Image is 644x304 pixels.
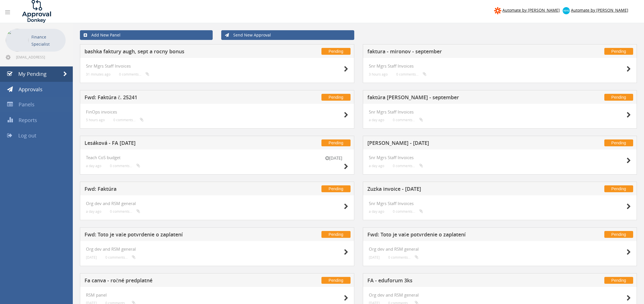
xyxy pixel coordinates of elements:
small: 31 minutes ago [86,72,110,76]
h5: Fwd: Faktúra č. 25241 [84,95,270,102]
small: [DATE] [320,155,348,161]
span: Pending [604,185,633,192]
small: 0 comments... [393,209,423,214]
span: [EMAIL_ADDRESS][DOMAIN_NAME] [16,55,65,59]
small: a day ago [86,164,101,168]
h5: Fa canva - ročné predplatné [84,278,270,285]
span: Pending [321,139,350,146]
span: Automate by [PERSON_NAME] [571,7,628,13]
h5: faktúra [PERSON_NAME] - september [367,95,553,102]
h5: [PERSON_NAME] - [DATE] [367,140,553,147]
h5: bashka faktury augh, sept a rocny bonus [84,49,270,56]
small: 0 comments... [393,118,423,122]
img: zapier-logomark.png [494,7,501,14]
span: Log out [18,132,36,139]
small: 0 comments... [105,255,136,260]
h4: FinOps invoices [86,110,348,114]
h4: Org dev and RSM general [369,293,631,297]
span: Pending [604,231,633,238]
h4: Org dev and RSM general [86,247,348,252]
small: 3 hours ago [369,72,388,76]
h4: Snr Mgrs Staff Invoices [369,64,631,68]
span: Pending [604,48,633,55]
img: xero-logo.png [563,7,570,14]
h5: Lesáková - FA [DATE] [84,140,270,147]
span: Approvals [19,86,43,93]
p: Finance Specialist [31,33,63,48]
span: Pending [321,185,350,192]
a: Send New Approval [221,30,354,40]
h4: Snr Mgrs Staff Invoices [369,201,631,206]
h5: Zuzka invoice - [DATE] [367,186,553,193]
small: 0 comments... [388,255,418,260]
span: Pending [321,94,350,101]
h4: Snr Mgrs Staff Invoices [369,110,631,114]
h5: FA - eduforum 3ks [367,278,553,285]
span: Automate by [PERSON_NAME] [502,7,560,13]
span: Pending [321,48,350,55]
small: a day ago [369,164,384,168]
small: 0 comments... [119,72,149,76]
span: Panels [19,101,35,108]
span: Pending [604,277,633,284]
span: Pending [321,231,350,238]
h4: Snr Mgrs Staff Invoices [86,64,348,68]
small: a day ago [86,209,101,214]
small: 0 comments... [110,209,140,214]
h5: Fwd: Toto je vaše potvrdenie o zaplatení [84,232,270,239]
small: a day ago [369,118,384,122]
small: 0 comments... [396,72,426,76]
h5: Fwd: Faktúra [84,186,270,193]
small: 0 comments... [113,118,144,122]
small: [DATE] [86,255,97,260]
small: 0 comments... [110,164,140,168]
span: Pending [321,277,350,284]
small: a day ago [369,209,384,214]
span: Reports [19,117,37,123]
small: 0 comments... [393,164,423,168]
small: [DATE] [369,255,380,260]
h4: Snr Mgrs Staff Invoices [369,155,631,160]
h4: RSM panel [86,293,348,297]
h4: Org dev and RSM general [369,247,631,252]
h4: Org dev and RSM general [86,201,348,206]
h5: Fwd: Toto je vaše potvrdenie o zaplatení [367,232,553,239]
span: My Pending [18,70,47,77]
h5: faktura - mironov - september [367,49,553,56]
small: 5 hours ago [86,118,105,122]
span: Pending [604,94,633,101]
a: Add New Panel [80,30,213,40]
span: Pending [604,139,633,146]
h4: Teach CoS budget [86,155,348,160]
